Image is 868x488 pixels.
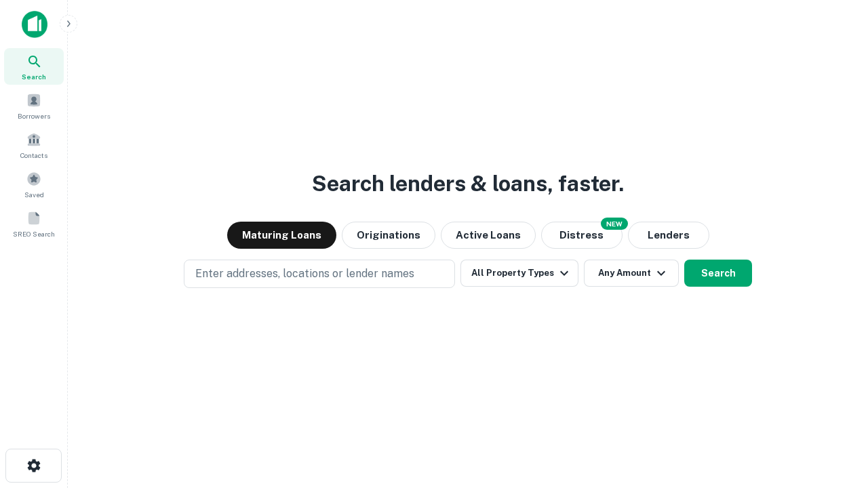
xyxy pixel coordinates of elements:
[541,222,623,249] button: Search distressed loans with lien and other non-mortgage details.
[800,380,868,445] iframe: Chat Widget
[441,222,536,249] button: Active Loans
[684,260,752,287] button: Search
[460,260,578,287] button: All Property Types
[4,166,64,203] a: Saved
[22,71,46,82] span: Search
[628,222,709,249] button: Lenders
[601,218,628,230] div: NEW
[4,48,64,85] a: Search
[342,222,435,249] button: Originations
[584,260,679,287] button: Any Amount
[18,110,50,121] span: Borrowers
[4,205,64,242] a: SREO Search
[312,167,624,200] h3: Search lenders & loans, faster.
[4,127,64,163] a: Contacts
[13,228,55,239] span: SREO Search
[4,87,64,124] a: Borrowers
[184,260,455,288] button: Enter addresses, locations or lender names
[195,266,414,282] p: Enter addresses, locations or lender names
[22,11,47,38] img: capitalize-icon.png
[20,150,47,161] span: Contacts
[24,189,44,200] span: Saved
[227,222,336,249] button: Maturing Loans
